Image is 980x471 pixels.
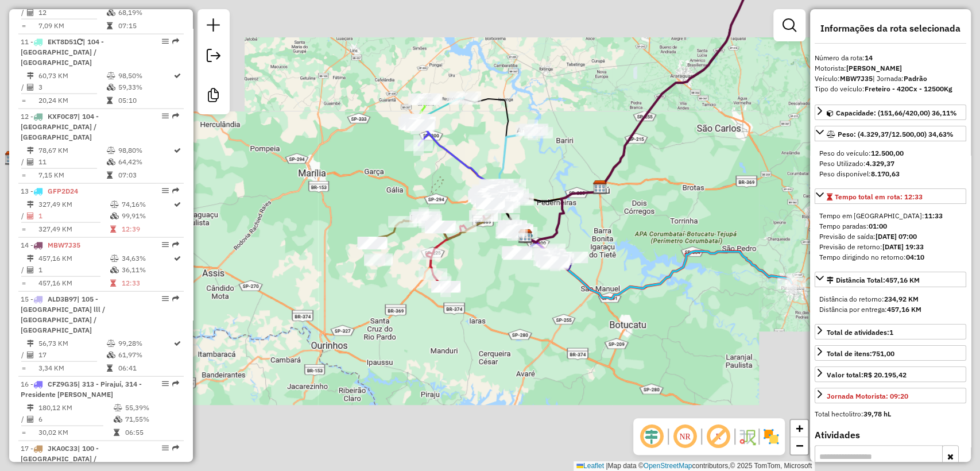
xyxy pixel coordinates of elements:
i: Distância Total [27,72,34,79]
strong: Freteiro - 420Cx - 12500Kg [865,84,952,93]
td: 99,28% [117,338,173,349]
span: EKT8D51 [48,37,77,46]
strong: MBW7J35 [840,74,873,83]
div: Atividade não roteirizada - SILVANA PEREIRA DA [475,187,503,198]
td: 12:33 [121,277,173,289]
div: Atividade não roteirizada - VANESSA DANIELLE [470,188,498,200]
td: 71,55% [125,414,179,425]
div: Atividade não roteirizada - APARECIDO CLAUDINEI [477,186,506,198]
strong: 8.170,63 [871,169,900,178]
td: 17 [38,349,106,361]
div: Tempo total em rota: 12:33 [815,206,966,267]
div: Atividade não roteirizada - ELIAS BIANCONI 32824 [480,193,509,204]
td: 64,42% [117,156,173,168]
span: | Jornada: [873,74,927,83]
div: Atividade não roteirizada - LUCIANA APARECIDA NI [477,186,506,197]
div: Motorista: [815,63,966,74]
i: Distância Total [27,404,34,411]
i: Rota otimizada [174,72,181,79]
span: 11 - [21,37,104,67]
div: Atividade não roteirizada - MARCOS AURELIO DE BA [471,192,500,204]
div: Atividade não roteirizada - LUCIMARA APARECIDA M [358,237,386,248]
h4: Atividades [815,430,966,441]
div: Atividade não roteirizada - FABIO SANTOS SILVA [477,186,505,197]
div: Atividade não roteirizada - SUPERMERCADO KUZZI E [358,237,387,249]
span: Exibir rótulo [704,423,732,450]
strong: 234,92 KM [884,295,919,303]
td: 12 [38,7,106,18]
div: Peso disponível: [819,169,962,179]
td: = [21,20,26,32]
div: Total hectolitro: [815,409,966,419]
em: Rota exportada [172,187,179,194]
div: Atividade não roteirizada - DANIELLE LILIANE MOR [471,191,499,202]
a: Exportar sessão [202,44,225,70]
i: Distância Total [27,147,34,154]
strong: 11:33 [924,211,943,220]
span: | 104 - [GEOGRAPHIC_DATA] / [GEOGRAPHIC_DATA] [21,112,99,141]
div: Atividade não roteirizada - ELIZEU DE SOUZA E SI [474,186,503,198]
strong: Padrão [904,74,927,83]
div: Atividade não roteirizada - MERCADO SANTA CLARA [497,226,525,237]
td: / [21,264,26,276]
div: Número da rota: [815,53,966,63]
td: = [21,427,26,438]
td: 20,24 KM [38,95,106,106]
td: 36,11% [121,264,173,276]
h4: Informações da rota selecionada [815,23,966,34]
strong: 39,78 hL [863,410,891,418]
strong: 1 [889,328,893,337]
i: Tempo total em rota [106,172,112,179]
td: 05:10 [117,95,173,106]
i: % de utilização da cubagem [106,159,115,165]
a: Peso: (4.329,37/12.500,00) 34,63% [815,126,966,141]
td: 07:15 [117,20,173,32]
img: Fluxo de ruas [738,427,756,446]
a: Criar modelo [202,84,225,110]
div: Tipo do veículo: [815,84,966,94]
strong: [DATE] 19:33 [882,242,924,251]
div: Atividade não roteirizada - ADRIANO RODRIGO [479,185,508,196]
span: + [796,421,803,435]
div: Atividade não roteirizada - 60.407.009 REGIANE ROBERTO [471,190,500,201]
strong: 12.500,00 [871,149,904,157]
em: Rota exportada [172,38,179,45]
em: Opções [162,113,169,119]
div: Atividade não roteirizada - WANUIR DOA SANTOS ME [479,190,508,202]
em: Opções [162,295,169,302]
td: 7,15 KM [38,169,106,181]
img: CDD Agudos [518,229,533,244]
a: Tempo total em rota: 12:33 [815,188,966,204]
em: Rota exportada [172,295,179,302]
td: 60,73 KM [38,70,106,82]
img: CDD Jau [592,180,607,195]
span: MBW7J35 [48,241,80,249]
td: 61,97% [117,349,173,361]
span: 14 - [21,241,80,249]
span: − [796,438,803,453]
i: Total de Atividades [27,416,34,423]
td: 99,91% [121,210,173,222]
i: Total de Atividades [27,84,34,91]
div: Atividade não roteirizada - 49.838.284 ANGELICA [425,221,454,233]
i: Tempo total em rota [106,22,112,29]
td: / [21,156,26,168]
em: Rota exportada [172,113,179,119]
strong: 457,16 KM [887,305,921,314]
a: Total de itens:751,00 [815,345,966,361]
div: Atividade não roteirizada - JOaO BATISTA [472,195,501,207]
img: Exibir/Ocultar setores [762,427,780,446]
strong: [PERSON_NAME] [846,64,902,72]
div: Total de itens: [827,349,894,359]
i: Tempo total em rota [110,280,116,287]
div: Atividade não roteirizada - HILARIO SALINA ZAMBONI [358,238,387,249]
span: JKA0C33 [48,444,78,453]
span: | 313 - Pirajuí, 314 - Presidente [PERSON_NAME] [21,380,142,399]
i: % de utilização do peso [106,147,115,154]
strong: 751,00 [872,349,894,358]
em: Opções [162,38,169,45]
span: GFP2D24 [48,187,78,195]
td: 06:41 [117,362,173,374]
div: Atividade não roteirizada - 35.692.700 VIVIANE P [481,184,509,196]
div: Previsão de saída: [819,231,962,242]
